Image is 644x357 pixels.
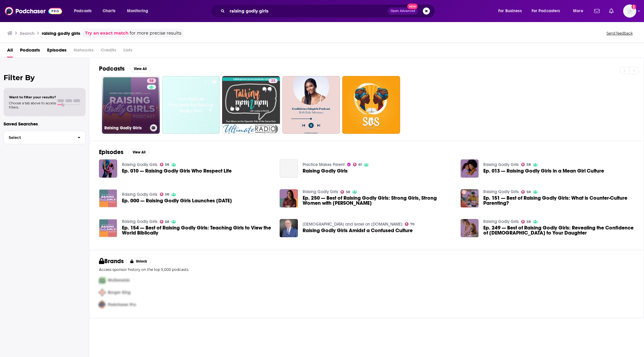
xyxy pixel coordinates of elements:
[280,219,298,237] img: Raising Godly Girls Amidst a Confused Culture
[340,190,350,194] a: 58
[9,95,56,99] span: Want to filter your results?
[122,192,157,197] a: Raising Godly Girls
[47,45,66,58] a: Episodes
[122,168,232,173] span: Ep. 010 — Raising Godly Girls Who Respect Life
[99,148,150,156] a: EpisodesView All
[303,168,348,173] a: Raising Godly Girls
[104,125,148,131] h3: Raising Godly Girls
[461,219,479,237] img: Ep. 249 — Best of Raising Godly Girls: Revealing the Confidence of Christ to Your Daughter
[149,78,154,84] span: 58
[483,162,519,167] a: Raising Godly Girls
[130,30,181,37] span: for more precise results
[410,223,414,226] span: 70
[303,228,413,233] span: Raising Godly Girls Amidst a Confused Culture
[521,190,531,194] a: 58
[605,31,634,36] button: Send feedback
[122,198,232,203] span: Ep. 000 — Raising Godly Girls Launches [DATE]
[527,191,531,193] span: 58
[527,221,531,223] span: 58
[99,219,117,237] a: Ep. 154 — Best of Raising Godly Girls: Teaching Girls to View the World Biblically
[532,7,560,15] span: For Podcasters
[122,225,273,235] a: Ep. 154 — Best of Raising Godly Girls: Teaching Girls to View the World Biblically
[165,193,169,196] span: 58
[74,45,94,58] span: Networks
[97,274,108,286] img: First Pro Logo
[126,258,151,265] button: Unlock
[498,7,522,15] span: For Business
[527,163,531,166] span: 58
[483,168,604,173] a: Ep. 013 — Raising Godly Girls in a Mean Girl Culture
[461,189,479,207] img: Ep. 151 — Best of Raising Godly Girls: What is Counter-Culture Parenting?
[160,220,169,223] a: 58
[97,286,108,299] img: Second Pro Logo
[521,220,531,223] a: 58
[483,189,519,194] a: Raising Godly Girls
[388,7,418,15] button: Open AdvancedNew
[623,4,636,18] img: User Profile
[99,65,125,72] h2: Podcasts
[607,6,616,16] a: Show notifications dropdown
[280,159,298,178] a: Raising Godly Girls
[227,6,388,16] input: Search podcasts, credits, & more...
[101,45,116,58] span: Credits
[346,191,350,193] span: 58
[269,78,278,83] a: 33
[280,189,298,207] img: Ep. 250 — Best of Raising Godly Girls: Strong Girls, Strong Women with Sarah Stonestreet
[99,257,124,265] h2: Brands
[128,149,150,156] button: View All
[528,6,569,16] button: open menu
[122,162,157,167] a: Raising Godly Girls
[483,195,634,206] a: Ep. 151 — Best of Raising Godly Girls: What is Counter-Culture Parenting?
[303,195,453,206] span: Ep. 250 — Best of Raising Godly Girls: Strong Girls, Strong Women with [PERSON_NAME]
[358,163,362,166] span: 61
[353,163,362,166] a: 61
[108,278,130,283] span: McDonalds
[123,45,132,58] span: Lists
[4,131,86,144] button: Select
[123,6,156,16] button: open menu
[103,7,115,15] span: Charts
[99,6,119,16] a: Charts
[129,65,151,72] button: View All
[483,219,519,224] a: Raising Godly Girls
[623,4,636,18] button: Show profile menu
[160,193,169,196] a: 58
[70,6,99,16] button: open menu
[165,221,169,223] span: 58
[405,222,414,226] a: 70
[483,225,634,235] span: Ep. 249 — Best of Raising Godly Girls: Revealing the Confidence of [DEMOGRAPHIC_DATA] to Your Dau...
[631,4,636,9] svg: Add a profile image
[303,162,345,167] a: Practice Makes Parent
[99,189,117,207] img: Ep. 000 — Raising Godly Girls Launches January 1, 2024
[85,30,129,37] a: Try an exact match
[20,30,35,36] h3: Search
[9,101,56,109] span: Choose a tab above to access filters.
[5,5,62,17] a: Podchaser - Follow, Share and Rate Podcasts
[99,159,117,178] img: Ep. 010 — Raising Godly Girls Who Respect Life
[216,4,441,18] div: Search podcasts, credits, & more...
[461,159,479,178] img: Ep. 013 — Raising Godly Girls in a Mean Girl Culture
[102,76,160,134] a: 58Raising Godly Girls
[108,290,131,295] span: Burger King
[592,6,602,16] a: Show notifications dropdown
[20,45,40,58] a: Podcasts
[271,78,275,84] span: 33
[303,189,338,194] a: Raising Godly Girls
[160,163,169,166] a: 58
[483,225,634,235] a: Ep. 249 — Best of Raising Godly Girls: Revealing the Confidence of Christ to Your Daughter
[4,121,86,127] p: Saved Searches
[108,302,136,307] span: Podchaser Pro
[122,198,232,203] a: Ep. 000 — Raising Godly Girls Launches January 1, 2024
[407,4,418,9] span: New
